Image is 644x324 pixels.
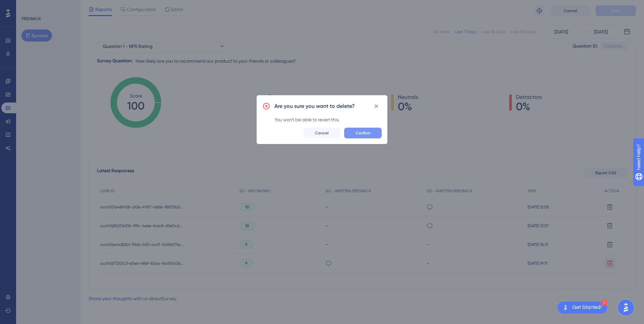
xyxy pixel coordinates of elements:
div: You won't be able to revert this. [274,116,382,124]
span: Cancel [315,130,329,136]
img: launcher-image-alternative-text [561,304,570,312]
div: Open Get Started! checklist, remaining modules: 1 [557,302,607,314]
div: 1 [601,300,607,306]
span: Need Help? [16,2,42,10]
h2: Are you sure you want to delete? [274,102,355,110]
span: Confirm [356,130,370,136]
div: Get Started! [572,304,602,311]
iframe: UserGuiding AI Assistant Launcher [616,298,636,318]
